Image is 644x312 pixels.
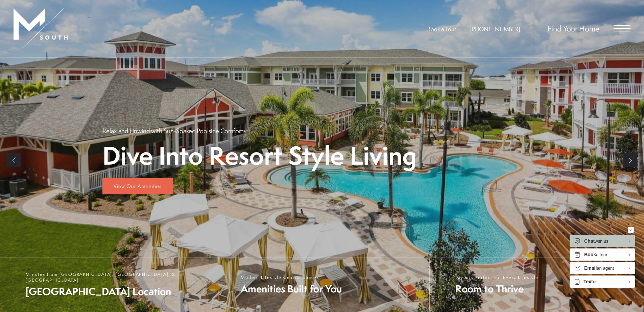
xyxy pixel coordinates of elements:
[7,153,21,167] a: Previous
[455,274,539,280] span: Layouts Perfect For Every Lifestyle
[455,282,539,296] span: Room to Thrive
[470,25,520,33] span: [PHONE_NUMBER]
[114,183,162,190] span: View Our Amenities
[26,271,208,283] span: Minutes from [GEOGRAPHIC_DATA], [GEOGRAPHIC_DATA], & [GEOGRAPHIC_DATA]
[102,142,416,169] p: Dive Into Resort Style Living
[427,25,456,33] a: Book a Tour
[14,8,68,49] img: MSouth
[241,274,342,280] span: Modern Lifestyle Centric Spaces
[215,258,429,312] a: Modern Lifestyle Centric Spaces
[548,23,599,34] a: Find Your Home
[102,178,173,194] a: View Our Amenities
[429,258,644,312] a: Layouts Perfect For Every Lifestyle
[470,25,520,33] a: Call Us at 813-570-8014
[614,25,630,31] button: Open Menu
[102,126,245,135] p: Relax and Unwind with Sun-Soaked Poolside Comforts
[26,285,208,298] span: [GEOGRAPHIC_DATA] Location
[241,282,342,296] span: Amenities Built for You
[623,153,637,167] a: Next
